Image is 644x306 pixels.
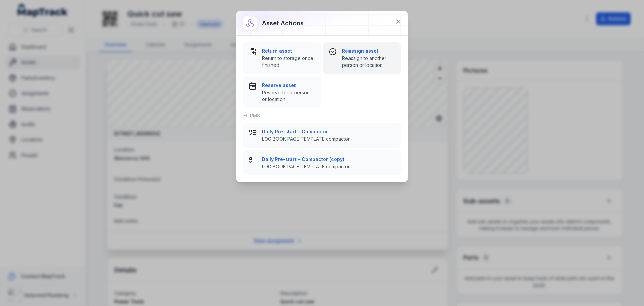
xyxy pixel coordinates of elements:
button: Reserve assetReserve for a person or location [243,77,321,108]
span: LOG BOOK PAGE TEMPLATE compactor [262,136,395,142]
strong: Return asset [262,48,315,54]
span: Reassign to another person or location [342,55,395,69]
strong: Daily Pre-start - Compactor [262,128,395,135]
span: LOG BOOK PAGE TEMPLATE compactor [262,163,395,170]
strong: Daily Pre-start - Compactor (copy) [262,156,395,163]
span: Reserve for a person or location [262,89,315,103]
button: Return assetReturn to storage once finished [243,42,321,74]
strong: Reassign asset [342,48,395,54]
strong: Reserve asset [262,82,315,89]
h3: Asset actions [262,18,304,28]
span: Return to storage once finished [262,55,315,69]
button: Daily Pre-start - CompactorLOG BOOK PAGE TEMPLATE compactor [243,123,401,148]
button: Reassign assetReassign to another person or location [323,42,401,74]
div: Forms [243,108,401,123]
button: Daily Pre-start - Compactor (copy)LOG BOOK PAGE TEMPLATE compactor [243,150,401,175]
